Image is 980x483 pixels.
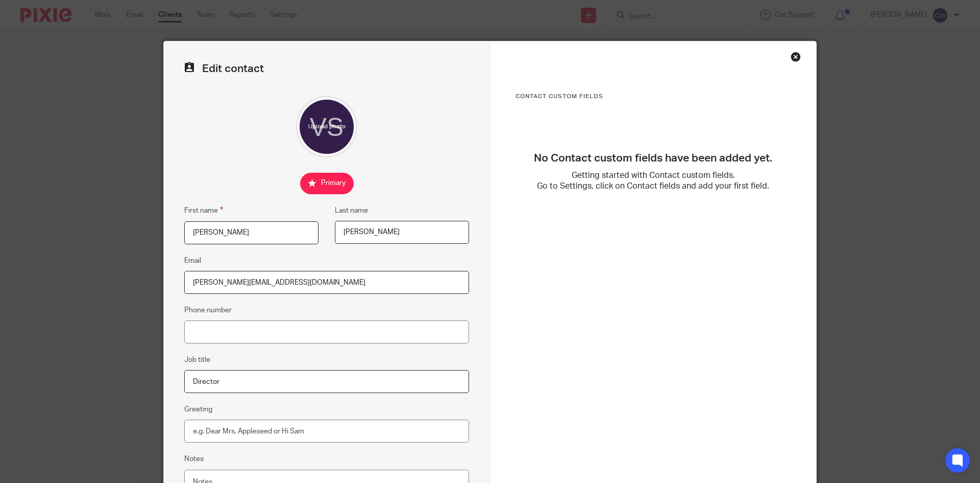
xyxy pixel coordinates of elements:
label: First name [184,204,223,216]
h3: Contact Custom fields [516,93,791,101]
label: Job title [184,355,210,365]
label: Email [184,256,201,266]
input: e.g. Dear Mrs. Appleseed or Hi Sam [184,420,469,443]
h2: Edit contact [184,62,469,76]
label: Greeting [184,404,212,415]
div: Close this dialog window [791,52,801,62]
h3: No Contact custom fields have been added yet. [516,152,791,165]
label: Last name [335,205,368,216]
label: Notes [184,454,204,464]
label: Phone number [184,305,232,315]
p: Getting started with Contact custom fields. Go to Settings, click on Contact fields and add your ... [516,170,791,192]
